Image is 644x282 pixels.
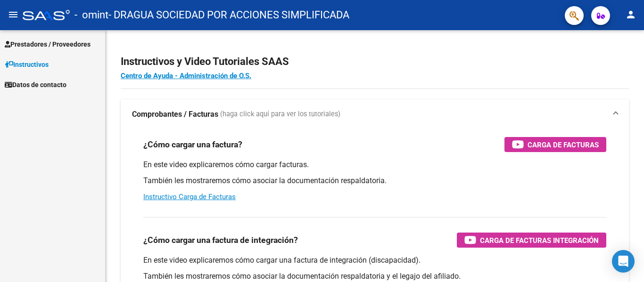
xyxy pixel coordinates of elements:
span: - omint [74,5,108,25]
p: En este video explicaremos cómo cargar una factura de integración (discapacidad). [143,255,606,266]
span: Datos de contacto [5,80,66,90]
span: Carga de Facturas [528,139,599,151]
mat-expansion-panel-header: Comprobantes / Facturas (haga click aquí para ver los tutoriales) [121,99,629,129]
span: (haga click aquí para ver los tutoriales) [220,109,340,120]
h3: ¿Cómo cargar una factura de integración? [143,234,298,247]
button: Carga de Facturas [504,137,606,152]
mat-icon: person [625,9,636,20]
p: También les mostraremos cómo asociar la documentación respaldatoria y el legajo del afiliado. [143,271,606,282]
a: Instructivo Carga de Facturas [143,193,236,201]
a: Centro de Ayuda - Administración de O.S. [121,72,251,80]
span: Prestadores / Proveedores [5,39,91,49]
div: Open Intercom Messenger [612,250,635,273]
strong: Comprobantes / Facturas [132,109,218,120]
p: También les mostraremos cómo asociar la documentación respaldatoria. [143,176,606,186]
h3: ¿Cómo cargar una factura? [143,138,242,151]
p: En este video explicaremos cómo cargar facturas. [143,160,606,170]
span: Carga de Facturas Integración [480,234,599,246]
button: Carga de Facturas Integración [457,233,606,248]
span: - DRAGUA SOCIEDAD POR ACCIONES SIMPLIFICADA [108,5,349,25]
mat-icon: menu [8,9,19,20]
span: Instructivos [5,59,49,70]
h2: Instructivos y Video Tutoriales SAAS [121,53,629,71]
